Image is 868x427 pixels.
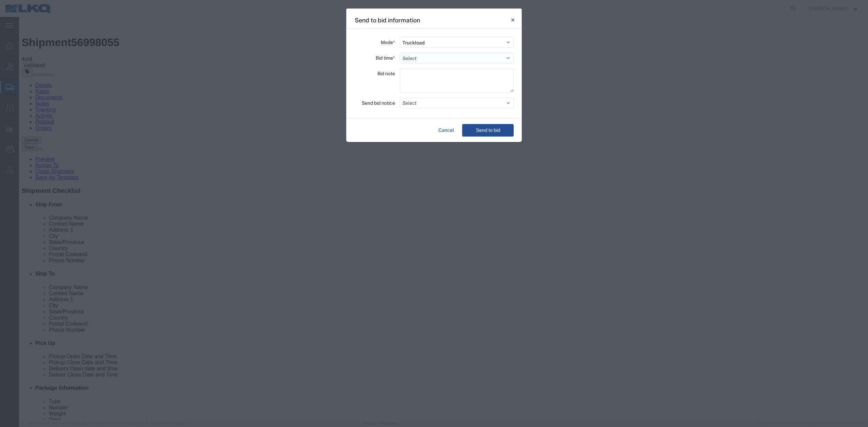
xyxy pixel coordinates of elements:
[377,68,395,79] label: Bid note
[381,37,395,48] label: Mode
[400,98,514,108] button: Select
[355,16,420,25] h4: Send to bid information
[362,98,395,108] label: Send bid notice
[462,124,514,137] button: Send to bid
[506,13,519,27] button: Close
[436,124,457,137] button: Cancel
[376,53,395,63] label: Bid time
